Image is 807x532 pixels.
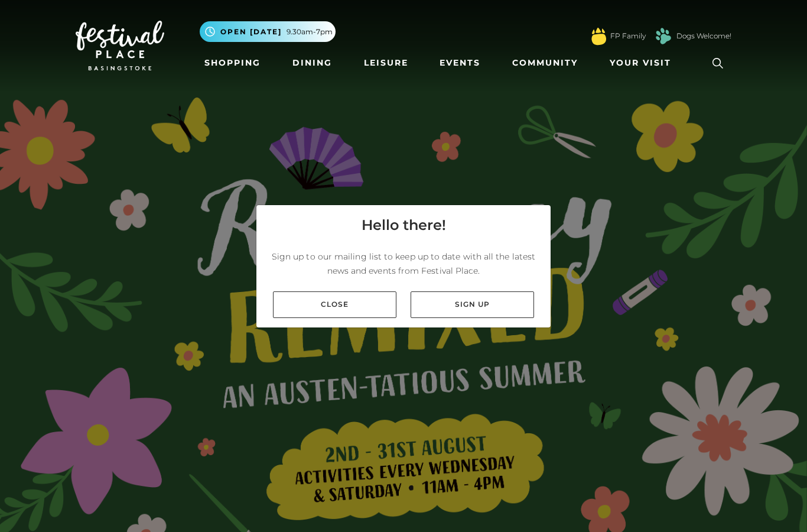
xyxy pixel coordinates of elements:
span: Open [DATE] [220,27,282,37]
a: Dogs Welcome! [676,31,731,41]
a: Sign up [411,291,534,318]
p: Sign up to our mailing list to keep up to date with all the latest news and events from Festival ... [266,249,541,278]
a: FP Family [610,31,646,41]
a: Dining [288,52,337,74]
a: Community [507,52,583,74]
img: Festival Place Logo [76,21,164,70]
a: Close [273,291,396,318]
button: Open [DATE] 9.30am-7pm [200,21,336,42]
h4: Hello there! [362,215,446,236]
span: Your Visit [610,57,671,69]
a: Your Visit [605,52,682,74]
a: Events [435,52,485,74]
span: 9.30am-7pm [287,27,333,37]
a: Shopping [200,52,265,74]
a: Leisure [359,52,413,74]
